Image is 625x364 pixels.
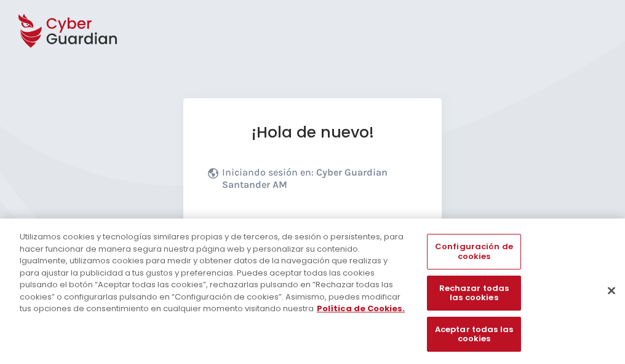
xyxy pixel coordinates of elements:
[208,123,417,142] h1: ¡Hola de nuevo!
[427,234,520,269] button: Configuración de cookies, Abre el cuadro de diálogo del centro de preferencias.
[427,317,520,352] button: Aceptar todas las cookies
[598,277,625,304] button: Cerrar
[427,276,520,311] button: Rechazar todas las cookies
[317,303,405,314] a: Más información sobre su privacidad, se abre en una nueva pestaña
[222,166,414,197] p: Iniciando sesión en:
[20,231,408,315] div: Utilizamos cookies y tecnologías similares propias y de terceros, de sesión o persistentes, para ...
[222,166,388,190] b: Cyber Guardian Santander AM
